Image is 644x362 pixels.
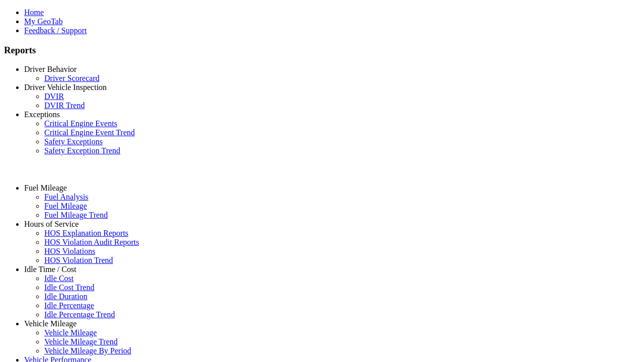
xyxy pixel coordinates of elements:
[44,193,89,201] a: Fuel Analysis
[24,17,63,26] a: My GeoTab
[24,83,107,92] a: Driver Vehicle Inspection
[44,283,95,292] a: Idle Cost Trend
[24,319,76,328] a: Vehicle Mileage
[44,346,131,355] a: Vehicle Mileage By Period
[44,256,113,264] a: HOS Violation Trend
[44,119,117,128] a: Critical Engine Events
[44,101,85,110] a: DVIR Trend
[44,247,95,255] a: HOS Violations
[44,128,135,137] a: Critical Engine Event Trend
[44,229,128,237] a: HOS Explanation Reports
[24,26,87,35] a: Feedback / Support
[44,74,100,82] a: Driver Scorecard
[24,110,60,119] a: Exceptions
[44,92,64,101] a: DVIR
[24,65,76,73] a: Driver Behavior
[44,137,103,146] a: Safety Exceptions
[44,211,108,219] a: Fuel Mileage Trend
[4,45,640,56] h3: Reports
[24,184,67,192] a: Fuel Mileage
[24,8,44,17] a: Home
[44,310,115,319] a: Idle Percentage Trend
[44,292,88,301] a: Idle Duration
[44,301,94,310] a: Idle Percentage
[24,265,76,274] a: Idle Time / Cost
[44,202,87,210] a: Fuel Mileage
[44,146,120,155] a: Safety Exception Trend
[44,274,73,283] a: Idle Cost
[44,238,139,246] a: HOS Violation Audit Reports
[44,328,97,337] a: Vehicle Mileage
[24,220,78,228] a: Hours of Service
[44,337,118,346] a: Vehicle Mileage Trend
